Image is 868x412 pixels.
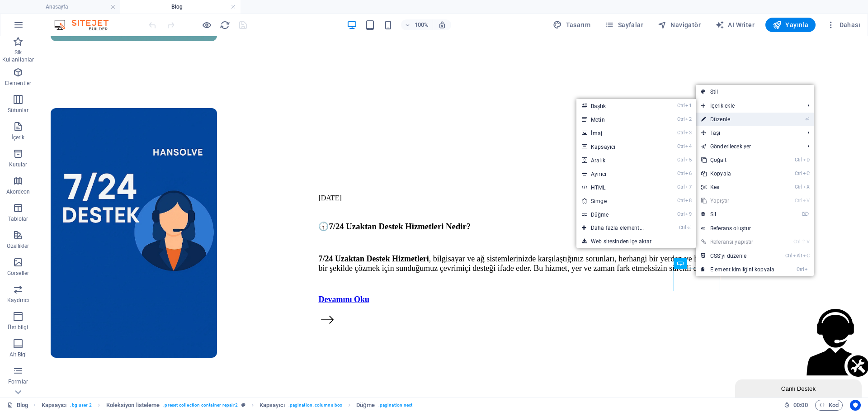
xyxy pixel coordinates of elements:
span: Sayfalar [605,20,643,29]
a: CtrlAltCCSS'yi düzenle [696,249,780,263]
span: AI Writer [715,20,755,29]
i: Sayfayı yeniden yükleyin [220,20,230,30]
a: CtrlIElement kimliğini kopyala [696,263,780,276]
i: 7 [685,184,691,190]
i: 1 [685,103,691,109]
a: Web sitesinden içe aktar [576,235,696,248]
button: 100% [401,19,433,30]
h6: 100% [415,19,429,30]
i: Ctrl [785,253,793,259]
i: Ctrl [795,184,802,190]
i: V [803,198,809,204]
i: ⇧ [802,239,806,245]
a: Ctrl6Ayırıcı [576,167,662,180]
p: Üst bilgi [8,324,28,331]
button: reload [219,19,230,30]
iframe: chat widget [699,341,827,361]
span: Seçmek için tıkla. Düzenlemek için çift tıkla [356,400,375,411]
i: Ctrl [677,116,684,122]
div: Tasarım (Ctrl+Alt+Y) [549,18,594,32]
span: Seçmek için tıkla. Düzenlemek için çift tıkla [259,400,285,411]
button: Navigatör [654,18,704,32]
i: Ctrl [797,266,804,272]
i: 9 [685,211,691,217]
a: Ctrl⇧VReferansı yapıştır [696,235,780,249]
i: 5 [685,157,691,163]
i: 4 [685,143,691,149]
span: Kod [819,400,839,411]
a: Devamını Oku [282,259,742,294]
i: Ctrl [795,170,802,176]
span: . bg-user-2 [70,400,92,411]
img: Editor Logo [52,19,120,30]
p: Tablolar [8,215,28,223]
i: Ctrl [677,143,684,149]
p: Alt Bigi [9,351,27,358]
i: Bu element, özelleştirilebilir bir ön ayar [241,403,245,407]
i: Ctrl [795,198,802,204]
span: Seçmek için tıkla. Düzenlemek için çift tıkla [106,400,160,411]
i: C [803,170,809,176]
button: AI Writer [712,18,758,32]
button: Sayfalar [601,18,647,32]
i: D [803,157,809,163]
a: Ctrl9Düğme [576,208,662,221]
button: Yayınla [765,18,816,32]
span: . pagination .columns-box [288,400,342,411]
i: Yeniden boyutlandırmada yakınlaştırma düzeyini seçilen cihaza uyacak şekilde otomatik olarak ayarla. [438,21,446,29]
i: Ctrl [677,198,684,204]
i: Ctrl [679,225,686,231]
nav: breadcrumb [42,400,413,411]
p: Sütunlar [8,107,29,114]
span: Yayınla [773,20,808,29]
a: Gönderilecek yer [696,140,800,153]
span: 00 00 [793,400,807,411]
a: Ctrl2Metin [576,113,662,126]
i: ⌦ [802,211,809,217]
i: I [805,266,809,272]
a: ⌦Sil [696,208,780,221]
i: Ctrl [677,211,684,217]
button: Tasarım [549,18,594,32]
span: . pagination-next [378,400,413,411]
a: CtrlDÇoğalt [696,153,780,167]
span: Dahası [826,20,860,29]
i: 3 [685,130,691,136]
a: Ctrl5Aralık [576,153,662,167]
i: 8 [685,198,691,204]
p: Görseller [7,270,29,277]
button: Ön izleme modundan çıkıp düzenlemeye devam etmek için buraya tıklayın [201,19,212,30]
a: ⏎Düzenle [696,113,780,126]
i: 2 [685,116,691,122]
i: Ctrl [677,130,684,136]
i: ⏎ [805,116,809,122]
h4: Blog [120,2,241,12]
a: Ctrl⏎Daha fazla element... [576,221,662,235]
i: ⏎ [687,225,691,231]
a: Ctrl7HTML [576,180,662,194]
span: İçerik ekle [696,99,800,113]
p: İçerik [11,134,24,141]
a: Ctrl8Simge [576,194,662,208]
h6: Oturum süresi [784,400,808,411]
i: Ctrl [793,239,801,245]
i: V [807,239,809,245]
p: Özellikler [7,242,29,250]
p: Kaydırıcı [7,297,29,304]
i: Ctrl [677,184,684,190]
a: Referans oluştur [696,222,814,235]
span: Tasarım [553,20,590,29]
span: Taşı [696,126,800,140]
a: Ctrl3İmaj [576,126,662,140]
img: Sohbet dikkat yakalayıcısı [4,4,71,71]
button: Usercentrics [850,400,861,411]
a: Seçimi iptal etmek için tıkla. Sayfaları açmak için çift tıkla [7,400,28,411]
p: Akordeon [6,188,30,195]
span: : [800,402,801,408]
i: 6 [685,170,691,176]
i: Alt [793,253,802,259]
a: Ctrl1Başlık [576,99,662,113]
i: Ctrl [677,170,684,176]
